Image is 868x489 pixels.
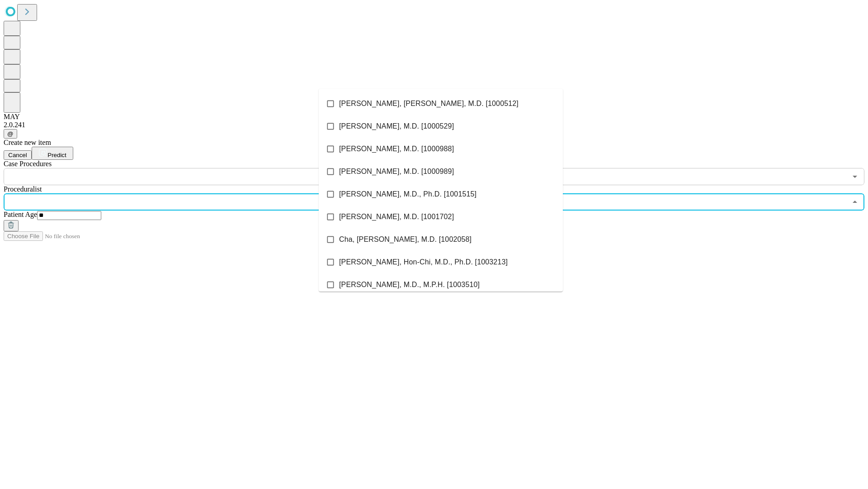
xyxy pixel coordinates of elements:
[339,189,476,200] span: [PERSON_NAME], M.D., Ph.D. [1001515]
[849,170,861,183] button: Open
[4,139,51,146] span: Create new item
[8,152,27,158] span: Cancel
[339,166,454,177] span: [PERSON_NAME], M.D. [1000989]
[339,234,472,245] span: Cha, [PERSON_NAME], M.D. [1002058]
[4,129,17,139] button: @
[4,185,42,193] span: Proceduralist
[339,121,454,132] span: [PERSON_NAME], M.D. [1000529]
[339,279,480,290] span: [PERSON_NAME], M.D., M.P.H. [1003510]
[849,196,861,208] button: Close
[339,257,508,268] span: [PERSON_NAME], Hon-Chi, M.D., Ph.D. [1003213]
[4,121,864,129] div: 2.0.241
[47,152,66,158] span: Predict
[7,130,14,137] span: @
[4,160,52,168] span: Scheduled Procedure
[339,98,519,109] span: [PERSON_NAME], [PERSON_NAME], M.D. [1000512]
[32,147,73,160] button: Predict
[4,113,864,121] div: MAY
[4,211,37,218] span: Patient Age
[339,211,454,222] span: [PERSON_NAME], M.D. [1001702]
[4,150,32,160] button: Cancel
[339,144,454,154] span: [PERSON_NAME], M.D. [1000988]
